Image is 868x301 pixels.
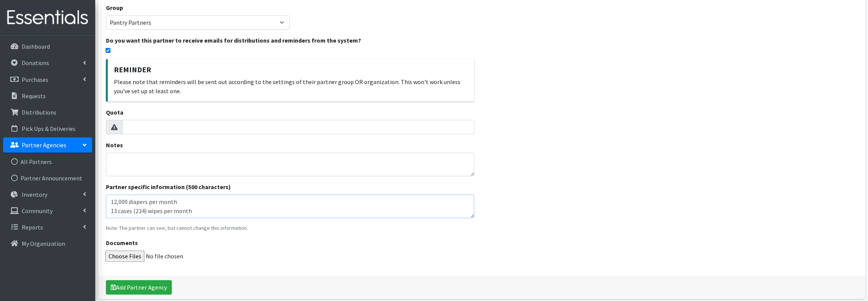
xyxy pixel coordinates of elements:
[22,223,43,231] p: Reports
[22,108,56,116] p: Distributions
[114,65,468,74] h5: Reminder
[106,140,123,150] label: Notes
[3,88,92,104] a: Requests
[3,39,92,54] a: Dashboard
[3,236,92,251] a: My Organization
[106,224,474,232] p: Note: The partner can see, but cannot change this information.
[106,108,123,117] label: Quota
[22,141,66,149] p: Partner Agencies
[106,280,172,295] button: Add Partner Agency
[3,220,92,235] a: Reports
[22,43,50,50] p: Dashboard
[22,59,49,67] p: Donations
[22,125,75,132] p: Pick Ups & Deliveries
[22,240,65,247] p: My Organization
[22,92,46,100] p: Requests
[3,154,92,169] a: All Partners
[22,207,53,215] p: Community
[106,3,123,12] label: Group
[3,105,92,120] a: Distributions
[3,55,92,70] a: Donations
[106,182,231,191] label: Partner specific information (500 characters)
[3,203,92,218] a: Community
[3,170,92,186] a: Partner Announcement
[3,121,92,136] a: Pick Ups & Deliveries
[106,238,138,247] label: Documents
[22,191,47,198] p: Inventory
[3,5,92,30] img: HumanEssentials
[3,72,92,87] a: Purchases
[3,187,92,202] a: Inventory
[3,137,92,153] a: Partner Agencies
[22,76,48,83] p: Purchases
[106,36,361,45] label: Do you want this partner to receive emails for distributions and reminders from the system?
[114,77,468,96] p: Please note that reminders will be sent out according to the settings of their partner group OR o...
